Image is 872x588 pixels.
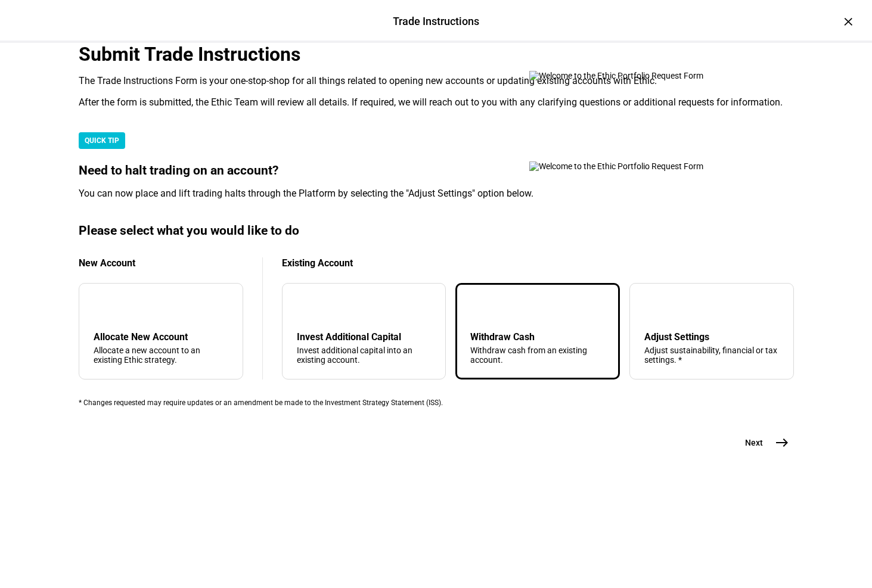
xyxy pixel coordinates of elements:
div: After the form is submitted, the Ethic Team will review all details. If required, we will reach o... [79,97,794,108]
div: Adjust Settings [644,331,779,343]
div: Please select what you would like to do [79,223,794,238]
mat-icon: arrow_downward [299,300,314,315]
mat-icon: arrow_upward [473,300,487,315]
mat-icon: east [775,435,789,450]
div: New Account [79,257,243,269]
div: Submit Trade Instructions [79,43,794,66]
div: Adjust sustainability, financial or tax settings. * [644,346,779,365]
div: Existing Account [282,257,794,269]
div: Need to halt trading on an account? [79,163,794,178]
button: Next [731,431,794,455]
div: Allocate a new account to an existing Ethic strategy. [94,346,228,365]
div: Invest additional capital into an existing account. [297,346,432,365]
div: Withdraw cash from an existing account. [470,346,605,365]
div: The Trade Instructions Form is your one-stop-shop for all things related to opening new accounts ... [79,75,794,87]
div: You can now place and lift trading halts through the Platform by selecting the "Adjust Settings" ... [79,188,794,200]
mat-icon: add [96,300,110,315]
mat-icon: tune [644,298,663,317]
div: Invest Additional Capital [297,331,432,343]
div: Withdraw Cash [470,331,605,343]
div: × [839,12,858,31]
div: Allocate New Account [94,331,228,343]
img: Welcome to the Ethic Portfolio Request Form [529,71,744,80]
span: Next [745,437,763,449]
img: Welcome to the Ethic Portfolio Request Form [529,161,744,171]
div: * Changes requested may require updates or an amendment be made to the Investment Strategy Statem... [79,399,794,407]
div: QUICK TIP [79,132,125,149]
div: Trade Instructions [393,14,479,29]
